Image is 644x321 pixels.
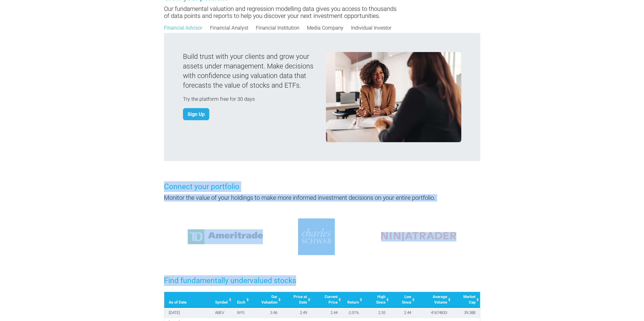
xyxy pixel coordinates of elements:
[326,52,461,142] img: AdobeStock_330780507.jpeg
[164,194,480,202] h4: Monitor the value of your holdings to make more informed investment decisions on your entire port...
[390,308,416,318] td: 2.44
[233,308,250,318] td: NYS
[256,24,299,32] a: Financial Institution
[211,308,233,318] td: ABEV
[233,292,250,308] th: Exch: activate to sort column ascending
[311,292,342,308] th: Current Price: activate to sort column ascending
[363,308,390,318] td: 2.55
[311,308,342,318] td: 2.44
[164,275,480,286] h3: Find fundamentally undervalued stocks
[342,308,363,318] td: -2.01%
[351,24,391,32] a: Individual Investor
[183,96,318,102] h4: Try the platform free for 30 days
[282,308,311,318] td: 2.49
[210,24,248,32] a: Financial Analyst
[342,292,363,308] th: Return: activate to sort column ascending
[183,52,318,90] h3: Build trust with your clients and grow your assets under management. Make decisions with confiden...
[164,181,480,192] h3: Connect your portfolio
[452,308,480,318] td: 39.38B
[381,232,456,242] img: NinjaTrader_Logo.png
[188,229,263,244] img: Learn more about stockcalc's integration with TD VEO Open Access
[307,24,343,32] a: Media Company
[211,292,233,308] th: Symbol: activate to sort column ascending
[416,308,452,318] td: 41674833
[452,292,480,308] th: Market Cap: activate to sort column ascending
[164,24,202,32] a: Financial Advisor
[250,308,282,318] td: 3.46
[164,308,211,318] td: [DATE]
[250,292,282,308] th: Our Valuation: activate to sort column ascending
[164,5,399,20] h4: Our fundamental valuation and regression modelling data gives you access to thousands of data poi...
[282,292,311,308] th: Price at Date: activate to sort column ascending
[183,108,209,120] a: Sign Up
[298,218,335,255] img: Charles Schwab
[363,292,390,308] th: High Since: activate to sort column ascending
[164,292,211,308] th: As of Date: activate to sort column descending
[390,292,416,308] th: Low Since: activate to sort column ascending
[416,292,452,308] th: Average Volume: activate to sort column ascending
